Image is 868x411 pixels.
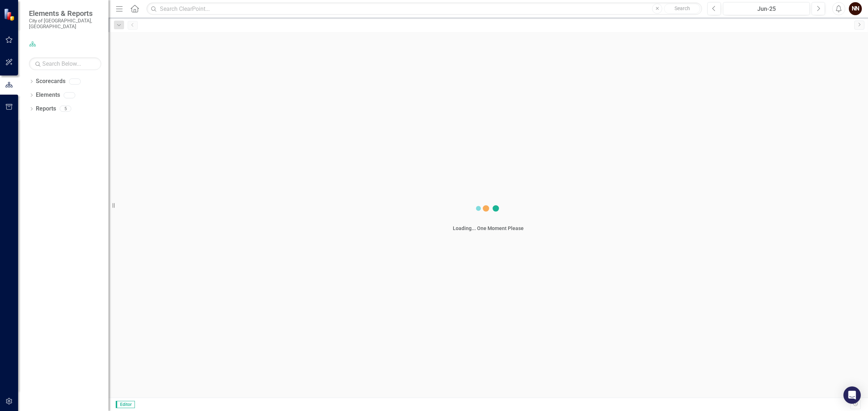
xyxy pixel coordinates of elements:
span: Search [675,5,690,11]
button: Search [664,4,700,14]
a: Reports [36,105,56,113]
div: Loading... One Moment Please [453,225,524,232]
img: ClearPoint Strategy [4,8,16,21]
button: NN [849,2,862,15]
small: City of [GEOGRAPHIC_DATA], [GEOGRAPHIC_DATA] [29,18,101,30]
div: Open Intercom Messenger [843,386,861,404]
div: Jun-25 [726,5,807,13]
button: Jun-25 [723,2,810,15]
input: Search Below... [29,57,101,70]
span: Elements & Reports [29,9,101,18]
div: 5 [60,106,71,112]
a: Elements [36,91,60,99]
input: Search ClearPoint... [146,3,702,15]
a: Scorecards [36,77,65,86]
span: Editor [116,401,135,408]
